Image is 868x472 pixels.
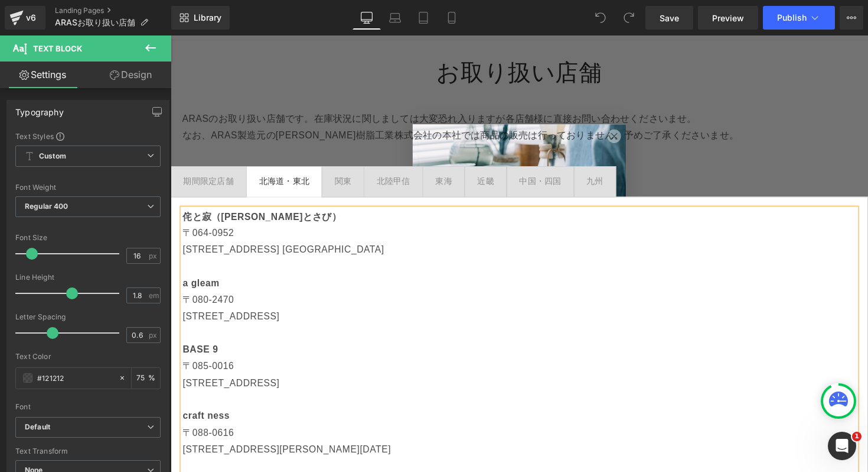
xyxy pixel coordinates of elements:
p: ARASのお取り扱い店舗です。在庫状況に関しましては大変恐れ入りますが各店舗様に直接お問い合わせくださいませ。 なお、ARAS製造元の[PERSON_NAME]樹脂工業株式会社の本社では商品の販... [12,77,703,111]
div: 関東 [168,142,185,157]
i: Default [25,422,50,432]
p: [STREET_ADDRESS] [12,348,702,365]
p: 〒088-0616 [12,399,702,416]
div: Typography [15,101,64,117]
span: ホーム [30,367,51,376]
span: em [149,292,159,299]
iframe: Intercom live chat [828,432,856,460]
button: More [840,6,863,30]
span: Preview [712,12,744,24]
div: Text Color [15,353,161,361]
div: 近畿 [314,142,331,157]
a: 設定 [152,349,227,379]
a: ホーム [4,349,78,379]
span: px [149,252,159,260]
b: Custom [39,151,66,161]
strong: 侘と寂（[PERSON_NAME]とさび） [12,180,175,190]
span: ARASお取り扱い店舗 [55,18,135,27]
span: 1 [852,432,862,441]
strong: craft ness [12,384,61,395]
span: チャット [101,367,129,377]
div: Text Transform [15,447,161,455]
p: [STREET_ADDRESS] [12,279,702,296]
div: v6 [24,10,38,25]
a: Design [88,62,174,88]
div: Letter Spacing [15,313,161,321]
span: Publish [777,13,807,22]
div: Font Weight [15,183,161,192]
div: 北陸甲信 [211,142,245,157]
div: 北海道・東北 [90,142,142,157]
a: Tablet [409,6,438,30]
div: Text Styles [15,131,161,141]
span: Text Block [33,44,82,53]
a: v6 [5,6,45,30]
input: Color [37,371,113,384]
b: Regular 400 [25,202,68,211]
h1: お取り扱い店舗 [12,22,703,53]
button: Publish [763,6,835,30]
span: Save [660,12,679,24]
a: チャット [78,349,152,379]
div: % [132,368,160,389]
strong: a gleam [12,248,50,258]
span: px [149,331,159,339]
div: Font Size [15,234,161,242]
p: [STREET_ADDRESS][PERSON_NAME][DATE] [12,416,702,433]
div: Line Height [15,273,161,282]
a: Preview [698,6,758,30]
a: Laptop [381,6,409,30]
p: 〒085-0016 [12,331,702,348]
div: 期間限定店舗 [13,142,65,157]
a: Mobile [438,6,466,30]
p: 〒064-0952 [12,194,702,211]
strong: BASE 9 [12,316,48,326]
span: Library [194,12,221,23]
span: 設定 [182,367,197,376]
a: Landing Pages [55,6,171,15]
a: New Library [171,6,230,30]
p: [STREET_ADDRESS] [GEOGRAPHIC_DATA] [12,211,702,228]
button: Redo [617,6,641,30]
p: 〒080-2470 [12,263,702,280]
div: Font [15,403,161,411]
button: Undo [589,6,612,30]
div: 東海 [271,142,288,157]
a: Desktop [353,6,381,30]
div: 九州 [426,142,443,157]
div: 中国・四国 [357,142,400,157]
